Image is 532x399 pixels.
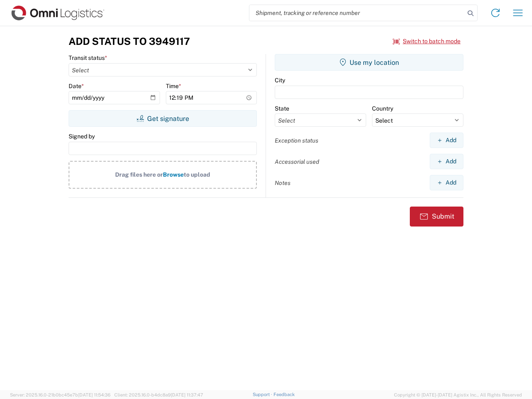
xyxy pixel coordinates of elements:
label: State [275,105,289,112]
button: Add [430,175,463,190]
label: Accessorial used [275,158,319,165]
button: Switch to batch mode [393,34,461,48]
h3: Add Status to 3949117 [69,35,190,47]
label: Transit status [69,54,107,62]
button: Add [430,133,463,148]
label: Date [69,82,84,90]
a: Support [253,392,273,397]
a: Feedback [273,392,295,397]
span: Browse [163,171,184,178]
label: Exception status [275,137,318,144]
button: Get signature [69,110,257,127]
label: Country [372,105,393,112]
span: Server: 2025.16.0-21b0bc45e7b [10,392,111,397]
span: [DATE] 11:54:36 [78,392,111,397]
button: Submit [410,207,463,227]
button: Use my location [275,54,463,71]
label: Signed by [69,133,95,140]
span: Drag files here or [115,171,163,178]
label: Notes [275,179,291,187]
label: City [275,76,285,84]
span: Copyright © [DATE]-[DATE] Agistix Inc., All Rights Reserved [394,391,522,399]
span: [DATE] 11:37:47 [171,392,203,397]
span: Client: 2025.16.0-b4dc8a9 [114,392,203,397]
button: Add [430,154,463,169]
span: to upload [184,171,210,178]
label: Time [166,82,181,90]
input: Shipment, tracking or reference number [249,5,465,21]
